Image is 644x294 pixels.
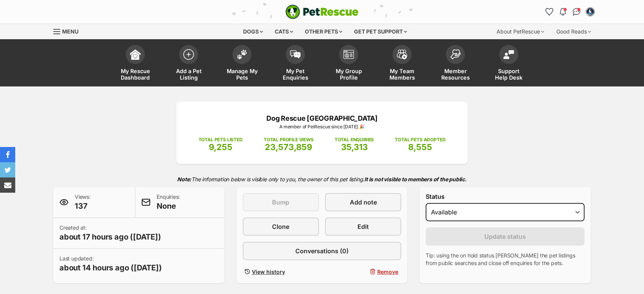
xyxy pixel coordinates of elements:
[243,217,319,236] a: Clone
[53,24,84,38] a: Menu
[543,6,596,18] ul: Account quick links
[385,68,419,81] span: My Team Members
[53,171,591,187] p: The information below is visible only to you, the owner of this pet listing.
[438,68,473,81] span: Member Resources
[188,123,456,130] p: A member of PetRescue since [DATE] 🎉
[109,41,162,86] a: My Rescue Dashboard
[75,201,91,211] span: 137
[243,242,402,260] a: Conversations (0)
[570,6,583,18] a: Conversations
[209,142,232,152] span: 9,255
[364,176,467,182] strong: It is not visible to members of the public.
[215,41,269,86] a: Manage My Pets
[492,68,526,81] span: Support Help Desk
[272,222,289,231] span: Clone
[341,142,368,152] span: 35,313
[300,24,348,39] div: Other pets
[357,222,369,231] span: Edit
[285,5,359,19] a: PetRescue
[75,193,91,211] p: Views:
[450,49,461,59] img: member-resources-icon-8e73f808a243e03378d46382f2149f9095a855e16c252ad45f914b54edf8863c.svg
[278,68,312,81] span: My Pet Enquiries
[295,246,349,256] span: Conversations (0)
[557,6,569,18] button: Notifications
[397,50,407,59] img: team-members-icon-5396bd8760b3fe7c0b43da4ab00e1e3bb1a5d9ba89233759b79545d2d3fc5d0d.svg
[238,24,268,39] div: Dogs
[482,41,535,86] a: Support Help Desk
[343,50,354,59] img: group-profile-icon-3fa3cf56718a62981997c0bc7e787c4b2cf8bcc04b72c1350f741eb67cf2f40e.svg
[59,224,161,242] p: Created at:
[59,232,161,242] span: about 17 hours ago ([DATE])
[586,8,594,16] img: Carly Goodhew profile pic
[491,24,549,39] div: About PetRescue
[325,217,401,236] a: Edit
[162,41,215,86] a: Add a Pet Listing
[188,113,456,123] p: Dog Rescue [GEOGRAPHIC_DATA]
[199,136,243,143] p: TOTAL PETS LISTED
[118,68,152,81] span: My Rescue Dashboard
[264,136,314,143] p: TOTAL PROFILE VIEWS
[325,193,401,211] a: Add note
[269,41,322,86] a: My Pet Enquiries
[290,50,301,59] img: pet-enquiries-icon-7e3ad2cf08bfb03b45e93fb7055b45f3efa6380592205ae92323e6603595dc1f.svg
[265,142,312,152] span: 23,573,859
[503,50,514,59] img: help-desk-icon-fdf02630f3aa405de69fd3d07c3f3aa587a6932b1a1747fa1d2bba05be0121f9.svg
[484,232,526,241] span: Update status
[157,193,180,211] p: Enquiries:
[237,50,247,59] img: manage-my-pets-icon-02211641906a0b7f246fdf0571729dbe1e7629f14944591b6c1af311fb30b64b.svg
[377,268,398,276] span: Remove
[130,49,141,60] img: dashboard-icon-eb2f2d2d3e046f16d808141f083e7271f6b2e854fb5c12c21221c1fb7104beca.svg
[560,8,566,16] img: notifications-46538b983faf8c2785f20acdc204bb7945ddae34d4c08c2a6579f10ce5e182be.svg
[269,24,298,39] div: Cats
[59,262,162,273] span: about 14 hours ago ([DATE])
[375,41,429,86] a: My Team Members
[225,68,259,81] span: Manage My Pets
[272,198,289,207] span: Bump
[325,266,401,277] button: Remove
[252,268,285,276] span: View history
[429,41,482,86] a: Member Resources
[157,201,180,211] span: None
[183,49,194,60] img: add-pet-listing-icon-0afa8454b4691262ce3f59096e99ab1cd57d4a30225e0717b998d2c9b9846f56.svg
[551,24,596,39] div: Good Reads
[243,266,319,277] a: View history
[426,252,585,267] p: Tip: using the on hold status [PERSON_NAME] the pet listings from public searches and close off e...
[285,5,359,19] img: logo-e224e6f780fb5917bec1dbf3a21bbac754714ae5b6737aabdf751b685950b380.svg
[59,255,162,273] p: Last updated:
[395,136,445,143] p: TOTAL PETS ADOPTED
[243,193,319,211] button: Bump
[584,6,596,18] button: My account
[335,136,374,143] p: TOTAL ENQUIRIES
[426,227,585,246] button: Update status
[349,24,412,39] div: Get pet support
[322,41,375,86] a: My Group Profile
[408,142,432,152] span: 8,555
[350,198,377,207] span: Add note
[332,68,366,81] span: My Group Profile
[543,6,555,18] a: Favourites
[171,68,206,81] span: Add a Pet Listing
[573,8,581,16] img: chat-41dd97257d64d25036548639549fe6c8038ab92f7586957e7f3b1b290dea8141.svg
[177,176,191,182] strong: Note:
[426,193,585,200] label: Status
[62,28,78,35] span: Menu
